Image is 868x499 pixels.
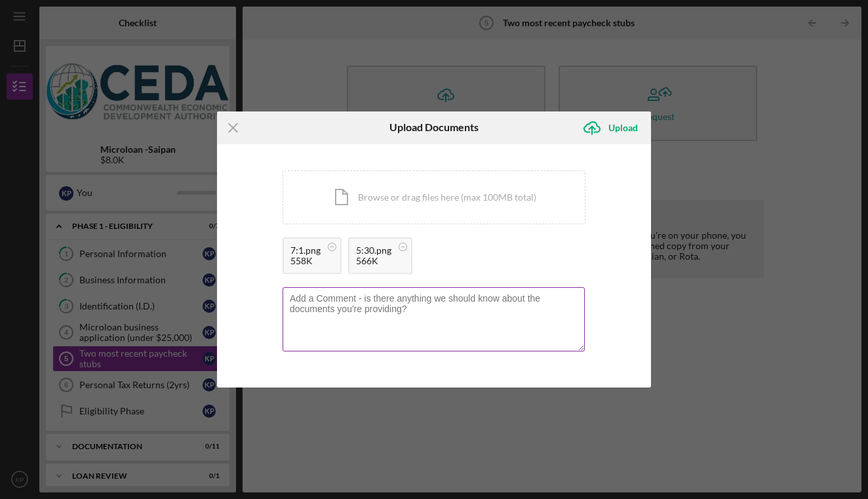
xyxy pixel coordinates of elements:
h6: Upload Documents [389,121,479,133]
button: Upload [576,115,651,141]
div: 7:1.png [290,245,321,256]
div: 5:30.png [356,245,391,256]
div: 558K [290,256,321,266]
div: Upload [608,115,638,141]
div: 566K [356,256,391,266]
